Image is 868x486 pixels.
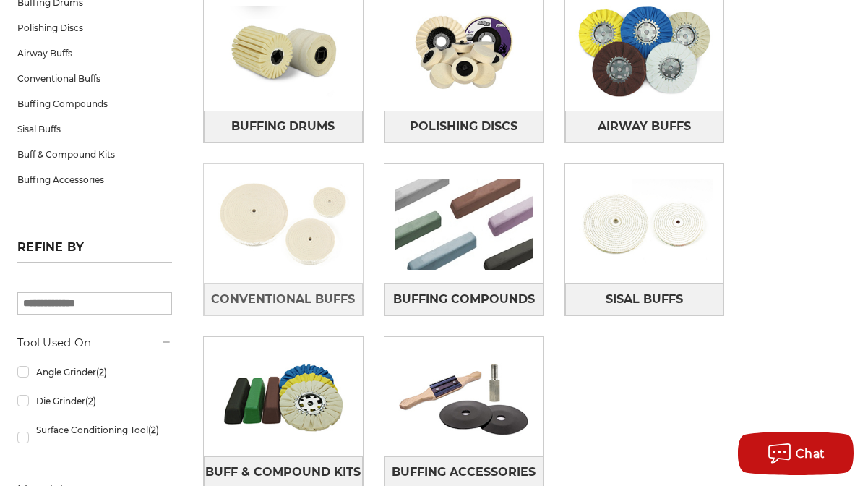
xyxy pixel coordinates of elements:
span: Buff & Compound Kits [205,460,361,485]
img: Conventional Buffs [204,169,363,280]
a: Conventional Buffs [17,66,172,91]
h5: Tool Used On [17,334,172,351]
a: Conventional Buffs [204,283,363,315]
a: Angle Grinder [17,359,172,385]
img: Buffing Accessories [384,341,543,453]
a: Sisal Buffs [17,116,172,142]
span: Airway Buffs [598,114,691,139]
span: (2) [148,425,159,435]
a: Buffing Drums [204,111,363,142]
a: Airway Buffs [17,40,172,66]
span: (2) [96,367,107,378]
a: Buffing Compounds [384,283,543,315]
a: Buffing Compounds [17,91,172,116]
a: Airway Buffs [565,111,724,142]
span: Polishing Discs [410,114,517,139]
span: Buffing Compounds [393,287,535,312]
span: Buffing Accessories [392,460,536,485]
button: Chat [738,432,854,475]
a: Buff & Compound Kits [17,142,172,167]
img: Buffing Compounds [384,169,543,280]
img: Sisal Buffs [565,169,724,280]
span: Conventional Buffs [211,287,355,312]
span: Sisal Buffs [606,287,683,312]
a: Die Grinder [17,388,172,414]
img: Buff & Compound Kits [204,341,363,453]
h5: Refine by [17,240,172,263]
a: Polishing Discs [384,111,543,142]
span: Buffing Drums [231,114,335,139]
span: (2) [85,396,96,406]
a: Surface Conditioning Tool [17,417,172,458]
a: Polishing Discs [17,15,172,40]
a: Sisal Buffs [565,283,724,315]
span: Chat [796,447,825,461]
a: Buffing Accessories [17,167,172,192]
